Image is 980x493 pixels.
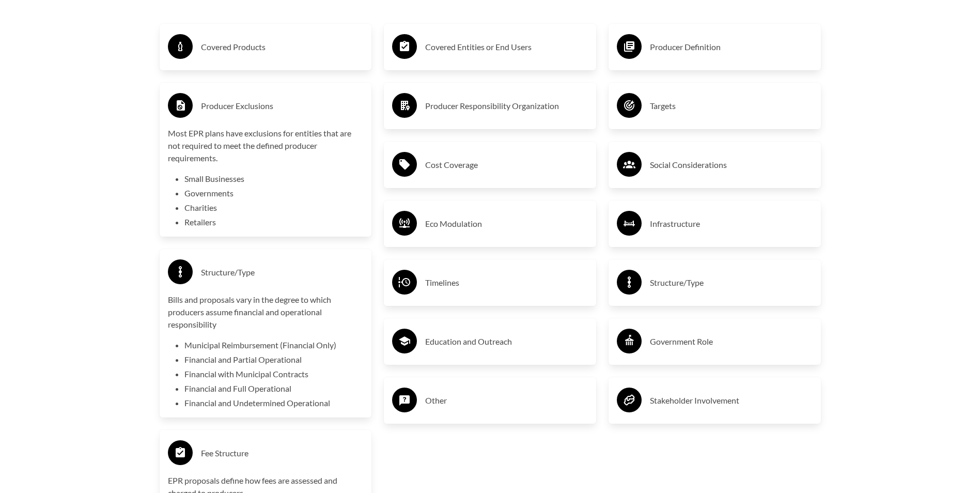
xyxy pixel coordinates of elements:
[650,39,813,55] h3: Producer Definition
[168,294,364,331] p: Bills and proposals vary in the degree to which producers assume financial and operational respon...
[184,216,364,228] li: Retailers
[650,392,813,409] h3: Stakeholder Involvement
[425,274,588,291] h3: Timelines
[425,157,588,173] h3: Cost Coverage
[201,98,364,114] h3: Producer Exclusions
[650,98,813,114] h3: Targets
[184,397,364,409] li: Financial and Undetermined Operational
[425,333,588,350] h3: Education and Outreach
[425,39,588,55] h3: Covered Entities or End Users
[650,274,813,291] h3: Structure/Type
[425,215,588,232] h3: Eco Modulation
[201,39,364,55] h3: Covered Products
[650,215,813,232] h3: Infrastructure
[184,339,364,351] li: Municipal Reimbursement (Financial Only)
[650,157,813,173] h3: Social Considerations
[650,333,813,350] h3: Government Role
[184,202,364,214] li: Charities
[201,264,364,281] h3: Structure/Type
[184,382,364,395] li: Financial and Full Operational
[184,173,364,185] li: Small Businesses
[425,392,588,409] h3: Other
[201,445,364,461] h3: Fee Structure
[184,353,364,366] li: Financial and Partial Operational
[184,368,364,380] li: Financial with Municipal Contracts
[425,98,588,114] h3: Producer Responsibility Organization
[184,187,364,199] li: Governments
[168,127,364,164] p: Most EPR plans have exclusions for entities that are not required to meet the defined producer re...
